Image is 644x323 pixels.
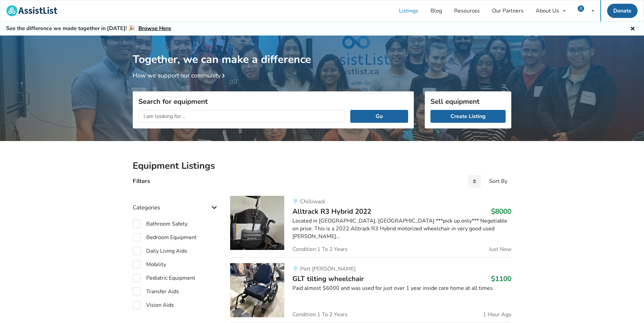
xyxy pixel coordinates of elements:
[489,179,507,184] div: Sort By
[300,198,325,205] span: Chilliwack
[292,312,348,317] span: Condition: 1 To 2 Years
[292,247,348,252] span: Condition: 1 To 2 Years
[536,8,559,14] div: About Us
[292,217,511,240] div: Located in [GEOGRAPHIC_DATA], [GEOGRAPHIC_DATA] ***pick up only*** Negotiable on price. This is a...
[133,274,195,282] label: Pediatric Equipment
[292,284,511,292] div: Paid almost $6000 and was used for just over 1 year inside care home at all times.
[489,247,511,252] span: Just Now
[350,110,408,123] button: Go
[133,36,511,66] h1: Together, we can make a difference
[486,0,530,21] a: Our Partners
[491,274,511,283] h3: $1100
[230,196,284,250] img: mobility-alltrack r3 hybrid 2022
[133,190,219,214] div: Categories
[292,207,371,216] span: Alltrack R3 Hybrid 2022
[393,0,424,21] a: Listings
[230,196,511,257] a: mobility-alltrack r3 hybrid 2022ChilliwackAlltrack R3 Hybrid 2022$8000Located in [GEOGRAPHIC_DATA...
[138,110,345,123] input: I am looking for...
[491,207,511,216] h3: $8000
[138,97,408,106] h3: Search for equipment
[6,25,171,32] h5: See the difference we made together in [DATE]! 🎉
[133,260,166,269] label: Mobility
[133,160,511,172] h2: Equipment Listings
[292,274,364,283] span: GLT tilting wheelchair
[6,5,57,16] img: assistlist-logo
[230,263,284,317] img: mobility-glt tilting wheelchair
[430,97,506,106] h3: Sell equipment
[230,257,511,323] a: mobility-glt tilting wheelchair Port [PERSON_NAME]GLT tilting wheelchair$1100Paid almost $6000 an...
[133,220,187,228] label: Bathroom Safety
[300,265,356,273] span: Port [PERSON_NAME]
[138,25,171,32] a: Browse Here
[607,4,638,18] a: Donate
[430,110,506,123] a: Create Listing
[424,0,448,21] a: Blog
[133,247,187,255] label: Daily Living Aids
[133,301,174,309] label: Vision Aids
[133,233,197,241] label: Bedroom Equipment
[578,5,584,12] img: user icon
[448,0,486,21] a: Resources
[483,312,511,317] span: 1 Hour Ago
[133,287,179,296] label: Transfer Aids
[133,71,227,79] a: How we support our community
[133,177,150,185] h4: Filters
